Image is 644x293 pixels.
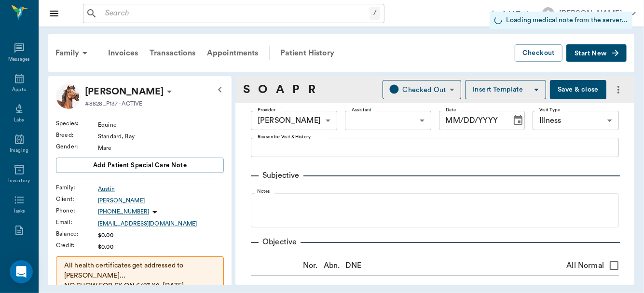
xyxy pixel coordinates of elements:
button: [PERSON_NAME] [534,4,644,22]
p: All health certificates get addressed to [PERSON_NAME]... NO SHOW FOR SX ON 6/27 X2, [DATE] [64,261,216,291]
label: Date [446,107,456,113]
div: Equine [98,120,224,129]
button: Add Task [486,4,534,22]
div: Mare [98,144,224,152]
div: Imaging [10,147,28,154]
div: Messages [8,56,30,63]
div: Phone : [56,206,98,215]
span: All Normal [566,260,604,271]
div: Standard, Bay [98,132,224,141]
button: Add patient Special Care Note [56,158,224,173]
div: Species : [56,119,98,128]
p: Nor. [303,260,318,271]
a: [EMAIL_ADDRESS][DOMAIN_NAME] [98,219,224,228]
div: Client : [56,195,98,203]
button: Choose date, selected date is Oct 3, 2025 [508,111,528,130]
div: Breed : [56,131,98,139]
button: Close drawer [44,4,64,23]
p: Subjective [259,170,303,181]
a: Appointments [201,41,264,65]
div: Labs [14,117,24,124]
a: R [308,81,315,98]
label: Assistant [352,107,371,113]
a: P [292,81,300,98]
p: Objective [259,236,301,248]
a: Austin [98,185,224,193]
a: O [258,81,267,98]
div: [PERSON_NAME] [559,8,622,19]
input: MM/DD/YYYY [439,111,505,130]
label: Notes [257,188,270,195]
label: Visit Type [539,107,561,113]
div: Gender : [56,142,98,151]
a: Transactions [144,41,201,65]
a: Patient History [274,41,340,65]
div: Email : [56,218,98,226]
img: Profile Image [56,84,81,109]
a: A [276,81,284,98]
button: Checkout [515,44,562,62]
div: $0.00 [98,242,224,251]
div: Family : [56,183,98,192]
label: Reason for Visit & History [258,133,311,140]
div: Inventory [8,177,30,185]
p: DNE [345,260,361,271]
div: Dulce Austin [85,84,164,99]
div: Illness [533,111,619,130]
a: S [243,81,250,98]
input: Search [101,7,370,20]
button: Save & close [550,80,606,99]
div: Balance : [56,229,98,238]
p: Abn. [324,260,340,271]
label: Provider [258,107,275,113]
div: Checked Out [403,84,446,95]
div: [PERSON_NAME] [251,111,337,130]
div: Tasks [13,208,25,215]
div: $0.00 [98,231,224,240]
div: Appts [12,86,26,93]
a: [PERSON_NAME] [98,196,224,205]
button: Start New [566,44,627,62]
div: Family [50,41,96,65]
button: more [610,81,627,98]
span: Add patient Special Care Note [93,160,187,171]
div: / [370,7,380,20]
p: [PERSON_NAME] [85,84,164,99]
a: Invoices [102,41,144,65]
button: Insert Template [465,80,546,99]
p: #8828_P137 - ACTIVE [85,99,142,108]
p: [PHONE_NUMBER] [98,208,149,216]
div: Credit : [56,241,98,250]
div: Open Intercom Messenger [10,260,33,283]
